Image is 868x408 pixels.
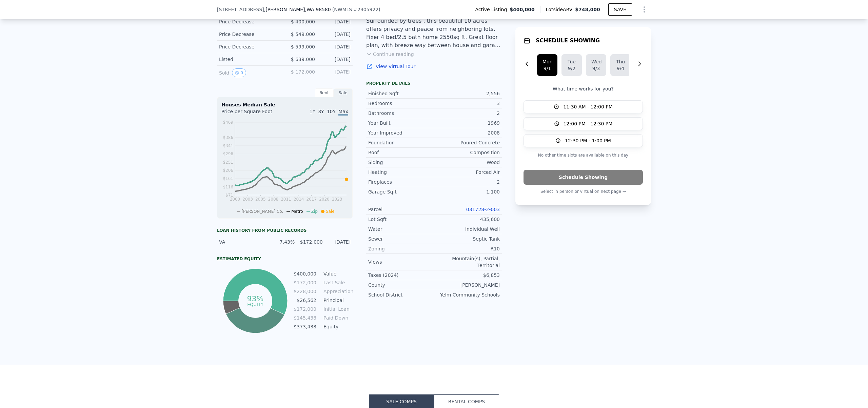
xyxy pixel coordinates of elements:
[564,120,613,127] span: 12:00 PM - 12:30 PM
[268,197,279,202] tspan: 2008
[434,159,500,166] div: Wood
[542,65,552,72] div: 9/1
[223,135,233,140] tspan: $386
[368,179,434,185] div: Fireplaces
[368,282,434,288] div: County
[567,65,576,72] div: 9/2
[332,6,380,13] div: ( )
[242,197,253,202] tspan: 2003
[434,110,500,117] div: 2
[223,185,233,189] tspan: $116
[608,3,632,16] button: SAVE
[293,288,317,295] td: $228,000
[310,109,315,114] span: 1Y
[466,207,500,212] a: 031728-2-003
[434,139,500,146] div: Poured Concrete
[219,239,267,245] div: VA
[368,245,434,252] div: Zoning
[637,3,651,16] button: Show Options
[293,305,317,313] td: $172,000
[524,134,643,147] button: 12:30 PM - 1:00 PM
[536,37,600,45] h1: SCHEDULE SHOWING
[223,176,233,181] tspan: $161
[320,56,351,63] div: [DATE]
[319,197,330,202] tspan: 2020
[293,314,317,322] td: $145,438
[247,294,263,303] tspan: 93%
[434,169,500,176] div: Forced Air
[223,151,233,156] tspan: $296
[368,188,434,195] div: Garage Sqft
[221,101,348,108] div: Houses Median Sale
[264,6,331,13] span: , [PERSON_NAME]
[368,216,434,223] div: Lot Sqft
[223,160,233,165] tspan: $251
[366,63,502,70] a: View Virtual Tour
[320,18,351,25] div: [DATE]
[334,88,353,97] div: Sale
[320,68,351,77] div: [DATE]
[434,179,500,185] div: 2
[524,100,643,113] button: 11:30 AM - 12:00 PM
[326,209,335,214] span: Sale
[366,81,502,86] div: Property details
[291,57,315,62] span: $ 639,000
[293,323,317,330] td: $373,438
[315,88,334,97] div: Rent
[241,209,283,214] span: [PERSON_NAME] Co.
[247,302,263,307] tspan: equity
[368,149,434,156] div: Roof
[434,255,500,269] div: Mountain(s), Partial, Territorial
[368,236,434,242] div: Sewer
[225,193,233,198] tspan: $71
[368,100,434,107] div: Bedrooms
[537,54,557,76] button: Mon9/1
[475,6,510,13] span: Active Listing
[322,323,353,330] td: Equity
[524,170,643,185] button: Schedule Showing
[223,168,233,173] tspan: $206
[322,270,353,278] td: Value
[565,137,611,144] span: 12:30 PM - 1:00 PM
[311,209,318,214] span: Zip
[546,6,575,13] span: Lotside ARV
[524,151,643,159] p: No other time slots are available on this day
[510,6,535,13] span: $400,000
[230,197,240,202] tspan: 2000
[294,197,304,202] tspan: 2014
[368,139,434,146] div: Foundation
[586,54,606,76] button: Wed9/3
[434,188,500,195] div: 1,100
[219,31,279,38] div: Price Decrease
[291,44,315,49] span: $ 599,000
[434,291,500,298] div: Yelm Community Schools
[434,282,500,288] div: [PERSON_NAME]
[616,65,625,72] div: 9/4
[434,272,500,279] div: $6,853
[524,85,643,92] p: What time works for you?
[542,58,552,65] div: Mon
[368,110,434,117] div: Bathrooms
[610,54,631,76] button: Thu9/4
[217,6,264,13] span: [STREET_ADDRESS]
[322,314,353,322] td: Paid Down
[368,159,434,166] div: Siding
[434,216,500,223] div: 435,600
[219,18,279,25] div: Price Decrease
[591,58,601,65] div: Wed
[217,228,353,233] div: Loan history from public records
[293,279,317,286] td: $172,000
[616,58,625,65] div: Thu
[563,103,613,110] span: 11:30 AM - 12:00 PM
[293,270,317,278] td: $400,000
[368,291,434,298] div: School District
[368,259,434,265] div: Views
[291,69,315,75] span: $ 172,000
[567,58,576,65] div: Tue
[368,90,434,97] div: Finished Sqft
[223,143,233,148] tspan: $341
[271,239,295,245] div: 7.43%
[221,108,285,119] div: Price per Square Foot
[368,206,434,213] div: Parcel
[368,226,434,232] div: Water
